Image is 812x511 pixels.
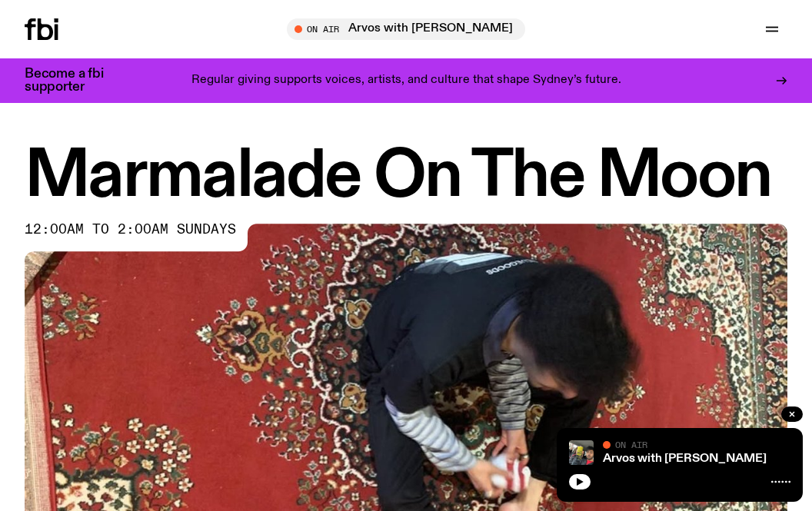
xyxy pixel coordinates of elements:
span: On Air [615,440,647,450]
h3: Become a fbi supporter [25,68,123,94]
p: Regular giving supports voices, artists, and culture that shape Sydney’s future. [191,74,621,88]
h1: Marmalade On The Moon [25,146,787,208]
a: Arvos with [PERSON_NAME] [603,453,767,465]
span: 12:00am to 2:00am sundays [25,224,236,236]
button: On AirArvos with [PERSON_NAME] [287,18,525,40]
